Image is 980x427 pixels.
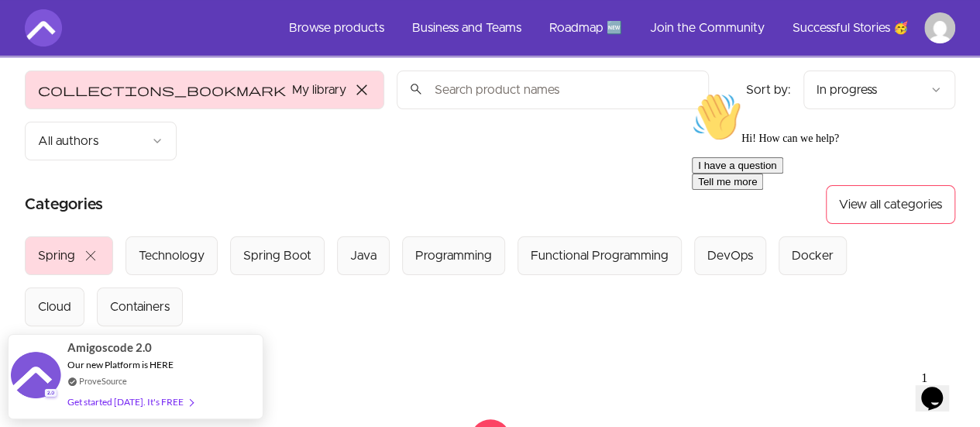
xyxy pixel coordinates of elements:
[915,365,965,412] iframe: chat widget
[38,246,75,265] div: Spring
[25,326,81,370] button: + 23 more
[243,246,311,265] div: Spring Boot
[67,393,193,411] div: Get started [DATE]. It's FREE
[400,9,534,46] a: Business and Teams
[110,298,170,316] div: Containers
[25,122,177,160] button: Filter by author
[25,9,62,46] img: Amigoscode logo
[924,12,955,43] img: Profile image for Nnaji Micheal
[25,71,384,109] button: Filter by My library
[780,9,921,46] a: Successful Stories 🥳
[6,88,77,104] button: Tell me more
[67,339,152,356] span: Amigoscode 2.0
[11,352,61,402] img: provesource social proof notification image
[38,298,71,316] div: Cloud
[409,78,423,100] span: search
[638,9,777,46] a: Join the Community
[352,81,371,99] span: close
[746,84,791,96] span: Sort by:
[6,46,153,58] span: Hi! How can we help?
[350,246,377,265] div: Java
[139,246,205,265] div: Technology
[415,246,492,265] div: Programming
[397,71,709,109] input: Search product names
[686,86,965,357] iframe: chat widget
[537,9,634,46] a: Roadmap 🆕
[6,6,56,56] img: :wave:
[277,9,955,46] nav: Main
[6,6,285,104] div: 👋Hi! How can we help?I have a questionTell me more
[531,246,669,265] div: Functional Programming
[67,359,174,370] span: Our new Platform is HERE
[6,71,98,88] button: I have a question
[277,9,397,46] a: Browse products
[38,81,286,99] span: collections_bookmark
[79,374,127,387] a: ProveSource
[803,71,955,109] button: Product sort options
[81,246,100,265] span: close
[25,185,103,224] h2: Categories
